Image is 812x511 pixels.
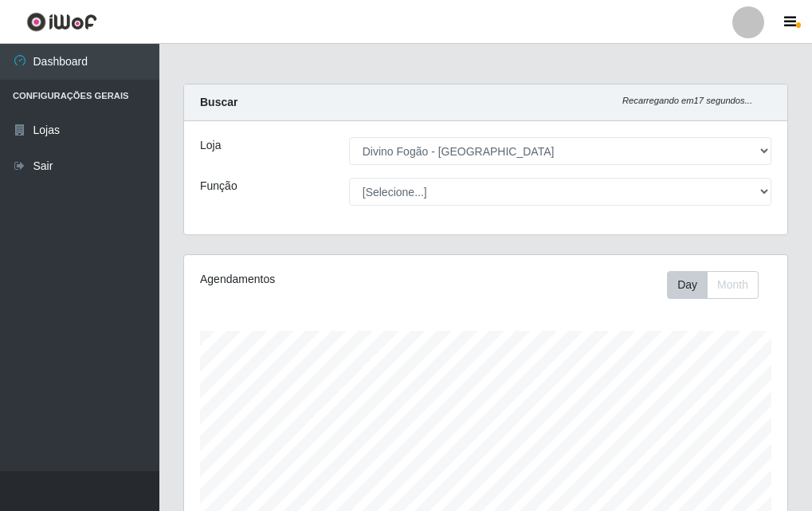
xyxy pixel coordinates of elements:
button: Day [667,271,708,299]
label: Função [200,178,237,195]
img: CoreUI Logo [26,12,97,32]
i: Recarregando em 17 segundos... [622,96,752,105]
strong: Buscar [200,96,237,108]
div: Agendamentos [200,271,424,288]
div: First group [667,271,759,299]
button: Month [707,271,759,299]
div: Toolbar with button groups [667,271,771,299]
label: Loja [200,137,221,154]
